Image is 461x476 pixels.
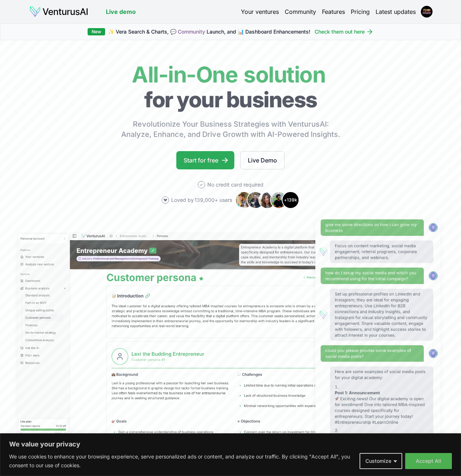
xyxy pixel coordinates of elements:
[421,6,433,18] img: ACg8ocLhtb9ESogTBFfGZyTnPRVXzy150QXlsx6FVNOzorGghvZHnQQ=s96-c
[176,151,234,169] a: Start for free
[240,151,285,169] a: Live Demo
[9,440,452,449] p: We value your privacy
[29,6,88,18] img: logo
[315,28,373,35] a: Check them out here
[9,452,354,470] p: We use cookies to enhance your browsing experience, serve personalized ads or content, and analyz...
[285,7,316,16] a: Community
[247,191,264,209] img: Avatar 2
[360,453,402,469] button: Customize
[258,191,276,209] img: Avatar 3
[88,28,105,35] div: New
[270,191,288,209] img: Avatar 4
[376,7,416,16] a: Latest updates
[241,7,279,16] a: Your ventures
[322,7,345,16] a: Features
[106,7,136,16] a: Live demo
[178,28,205,35] a: Community
[235,191,253,209] img: Avatar 1
[405,453,452,469] button: Accept All
[351,7,370,16] a: Pricing
[108,28,310,35] span: ✨ Vera Search & Charts, 💬 Launch, and 📊 Dashboard Enhancements!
